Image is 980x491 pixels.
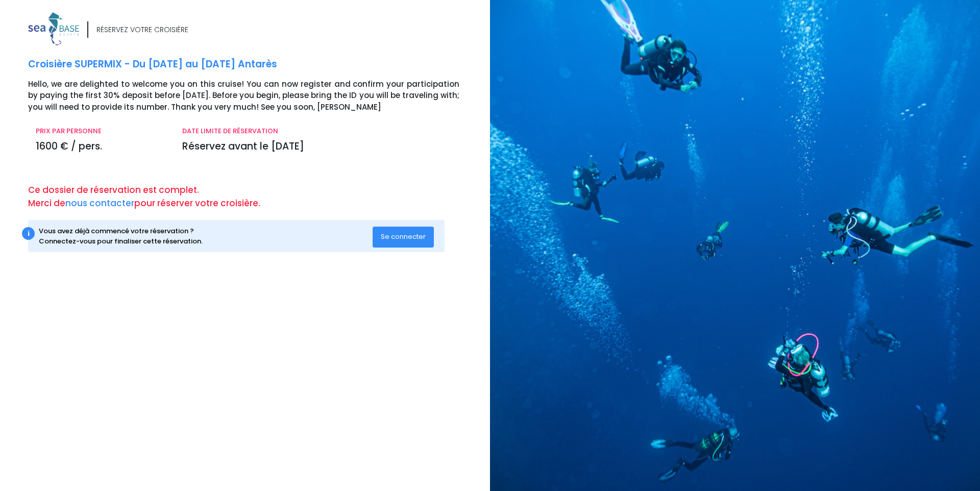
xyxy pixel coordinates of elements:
[28,57,482,72] p: Croisière SUPERMIX - Du [DATE] au [DATE] Antarès
[65,197,134,209] a: nous contacter
[373,232,434,241] a: Se connecter
[182,126,459,136] p: DATE LIMITE DE RÉSERVATION
[36,139,167,154] p: 1600 € / pers.
[28,79,482,113] p: Hello, we are delighted to welcome you on this cruise! You can now register and confirm your part...
[96,24,188,35] div: RÉSERVEZ VOTRE CROISIÈRE
[28,184,482,210] p: Ce dossier de réservation est complet. Merci de pour réserver votre croisière.
[22,227,35,240] div: i
[373,227,434,247] button: Se connecter
[182,139,459,154] p: Réservez avant le [DATE]
[36,126,167,136] p: PRIX PAR PERSONNE
[28,12,79,45] img: logo_color1.png
[381,232,426,241] span: Se connecter
[39,226,373,246] div: Vous avez déjà commencé votre réservation ? Connectez-vous pour finaliser cette réservation.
